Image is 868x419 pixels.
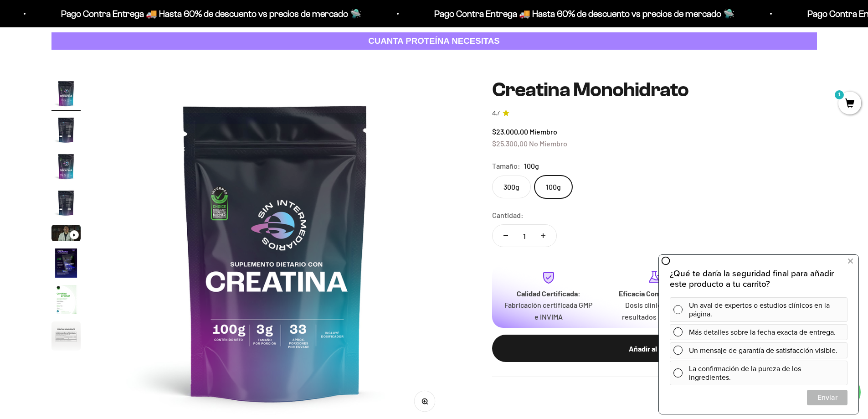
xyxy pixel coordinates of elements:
[59,6,359,21] p: Pago Contra Entrega 🚚 Hasta 60% de descuento vs precios de mercado 🛸
[51,225,81,244] button: Ir al artículo 5
[51,285,81,317] button: Ir al artículo 7
[510,343,799,355] div: Añadir al carrito
[51,115,81,147] button: Ir al artículo 2
[492,160,520,172] legend: Tamaño:
[51,152,81,181] img: Creatina Monohidrato
[492,209,524,221] label: Cantidad:
[834,89,845,100] mark: 1
[51,79,81,111] button: Ir al artículo 1
[492,139,528,148] span: $25.300,00
[619,289,690,298] strong: Eficacia Comprobada:
[51,285,81,314] img: Creatina Monohidrato
[51,115,81,145] img: Creatina Monohidrato
[524,160,539,172] span: 100g
[492,79,817,101] h1: Creatina Monohidrato
[529,139,567,148] span: No Miembro
[659,254,858,414] iframe: zigpoll-iframe
[51,248,81,278] img: Creatina Monohidrato
[51,79,81,108] img: Creatina Monohidrato
[493,225,519,247] button: Reducir cantidad
[530,225,556,247] button: Aumentar cantidad
[503,299,594,322] p: Fabricación certificada GMP e INVIMA
[368,36,500,46] strong: CUANTA PROTEÍNA NECESITAS
[492,335,817,362] button: Añadir al carrito
[432,6,732,21] p: Pago Contra Entrega 🚚 Hasta 60% de descuento vs precios de mercado 🛸
[51,188,81,217] img: Creatina Monohidrato
[51,321,81,353] button: Ir al artículo 8
[517,289,580,298] strong: Calidad Certificada:
[492,109,817,119] a: 4.74.7 de 5.0 estrellas
[838,99,861,109] a: 1
[51,248,81,280] button: Ir al artículo 6
[529,127,557,136] span: Miembro
[492,127,528,136] span: $23.000,00
[51,321,81,351] img: Creatina Monohidrato
[51,188,81,220] button: Ir al artículo 4
[492,109,500,119] span: 4.7
[51,32,817,50] a: CUANTA PROTEÍNA NECESITAS
[51,152,81,184] button: Ir al artículo 3
[609,299,700,322] p: Dosis clínicas para resultados máximos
